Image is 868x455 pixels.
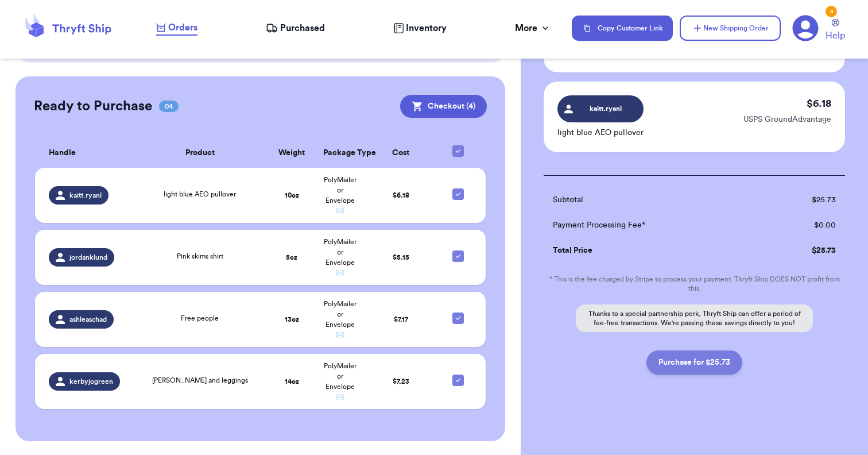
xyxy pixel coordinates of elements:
strong: 10 oz [285,192,299,199]
td: Total Price [544,238,761,263]
span: Pink skims shirt [177,253,223,260]
a: Purchased [266,21,325,35]
td: Payment Processing Fee* [544,213,761,238]
a: Help [826,19,845,43]
h2: Ready to Purchase [34,97,152,115]
th: Product [132,138,268,168]
strong: 14 oz [285,378,299,385]
span: $ 7.17 [394,316,408,323]
strong: 5 oz [286,254,297,261]
th: Package Type [316,138,365,168]
span: kaitt.ryanl [579,103,633,114]
button: Checkout (4) [400,95,487,118]
span: Handle [49,147,76,159]
td: Subtotal [544,187,761,213]
div: 3 [826,6,837,17]
td: $ 25.73 [762,187,845,213]
a: Orders [156,21,197,36]
span: light blue AEO pullover [164,191,236,198]
span: [PERSON_NAME] and leggings [152,377,248,384]
th: Cost [365,138,437,168]
td: $ 0.00 [762,213,845,238]
span: PolyMailer or Envelope ✉️ [324,238,356,276]
span: 04 [159,101,179,112]
span: $ 7.23 [393,378,409,385]
button: Copy Customer Link [572,16,673,41]
span: PolyMailer or Envelope ✉️ [324,363,356,400]
div: More [515,21,551,35]
p: * This is the fee charged by Stripe to process your payment. Thryft Ship DOES NOT profit from this. [544,275,845,293]
td: $ 25.73 [762,238,845,263]
span: Purchased [280,21,325,35]
p: light blue AEO pullover [557,127,644,138]
span: kaitt.ryanl [69,191,102,200]
button: Purchase for $25.73 [646,350,742,375]
span: $ 5.15 [393,254,409,261]
span: kerbyjogreen [69,377,113,386]
span: $ 6.18 [393,192,409,199]
th: Weight [268,138,316,168]
span: Help [826,29,845,43]
p: Thanks to a special partnership perk, Thryft Ship can offer a period of fee-free transactions. We... [576,304,813,332]
p: USPS GroundAdvantage [743,114,831,125]
p: $ 6.18 [807,95,831,111]
span: jordanklund [69,253,107,262]
span: PolyMailer or Envelope ✉️ [324,176,356,214]
span: Orders [168,21,197,34]
button: New Shipping Order [680,16,781,41]
a: Inventory [393,21,447,35]
strong: 13 oz [285,316,299,323]
span: Inventory [406,21,447,35]
span: Free people [181,315,219,322]
span: PolyMailer or Envelope ✉️ [324,300,356,338]
a: 3 [792,15,819,41]
span: ashleaschad [69,315,107,324]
